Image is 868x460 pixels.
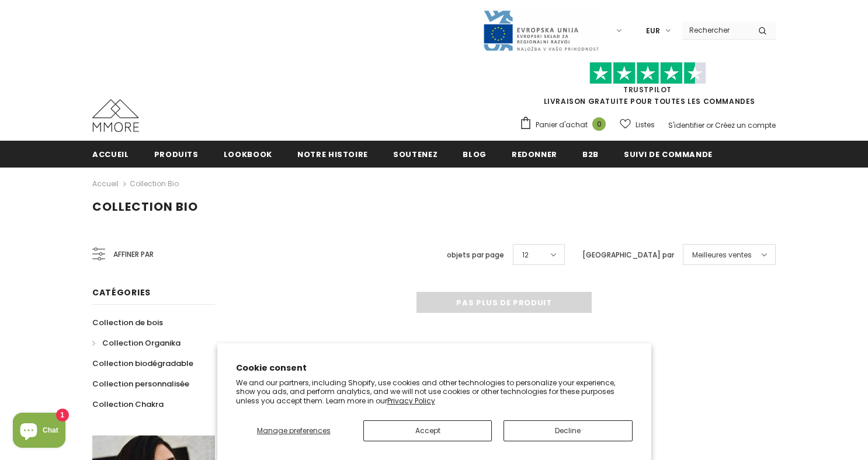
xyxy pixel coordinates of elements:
[624,141,713,167] a: Suivi de commande
[582,141,599,167] a: B2B
[582,149,599,160] span: B2B
[224,141,272,167] a: Lookbook
[92,399,164,410] span: Collection Chakra
[92,99,139,132] img: Cas MMORE
[92,317,163,328] span: Collection de bois
[236,378,633,406] p: We and our partners, including Shopify, use cookies and other technologies to personalize your ex...
[582,249,674,261] label: [GEOGRAPHIC_DATA] par
[236,420,352,441] button: Manage preferences
[447,249,504,261] label: objets par page
[224,149,272,160] span: Lookbook
[393,141,438,167] a: soutenez
[519,116,612,134] a: Panier d'achat 0
[624,149,713,160] span: Suivi de commande
[154,141,199,167] a: Produits
[92,198,198,215] span: Collection Bio
[92,287,151,298] span: Catégories
[715,120,776,130] a: Créez un compte
[92,358,193,369] span: Collection biodégradable
[130,179,179,189] a: Collection Bio
[522,249,529,261] span: 12
[92,378,189,389] span: Collection personnalisée
[536,119,588,131] span: Panier d'achat
[387,396,435,406] a: Privacy Policy
[92,333,180,353] a: Collection Organika
[692,249,752,261] span: Meilleures ventes
[706,120,713,130] span: or
[9,413,69,451] inbox-online-store-chat: Shopify online store chat
[363,420,492,441] button: Accept
[92,312,163,333] a: Collection de bois
[154,149,199,160] span: Produits
[92,141,129,167] a: Accueil
[92,149,129,160] span: Accueil
[463,141,487,167] a: Blog
[297,149,368,160] span: Notre histoire
[463,149,487,160] span: Blog
[620,114,655,135] a: Listes
[512,149,557,160] span: Redonner
[236,362,633,374] h2: Cookie consent
[297,141,368,167] a: Notre histoire
[512,141,557,167] a: Redonner
[636,119,655,131] span: Listes
[646,25,660,37] span: EUR
[482,9,599,52] img: Javni Razpis
[482,25,599,35] a: Javni Razpis
[592,117,606,131] span: 0
[102,337,180,349] span: Collection Organika
[92,353,193,374] a: Collection biodégradable
[113,248,154,261] span: Affiner par
[257,426,331,435] span: Manage preferences
[92,394,164,414] a: Collection Chakra
[668,120,704,130] a: S'identifier
[519,67,776,106] span: LIVRAISON GRATUITE POUR TOUTES LES COMMANDES
[589,62,706,85] img: Faites confiance aux étoiles pilotes
[623,85,672,95] a: TrustPilot
[682,22,749,39] input: Search Site
[393,149,438,160] span: soutenez
[92,177,119,191] a: Accueil
[92,374,189,394] a: Collection personnalisée
[504,420,632,441] button: Decline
